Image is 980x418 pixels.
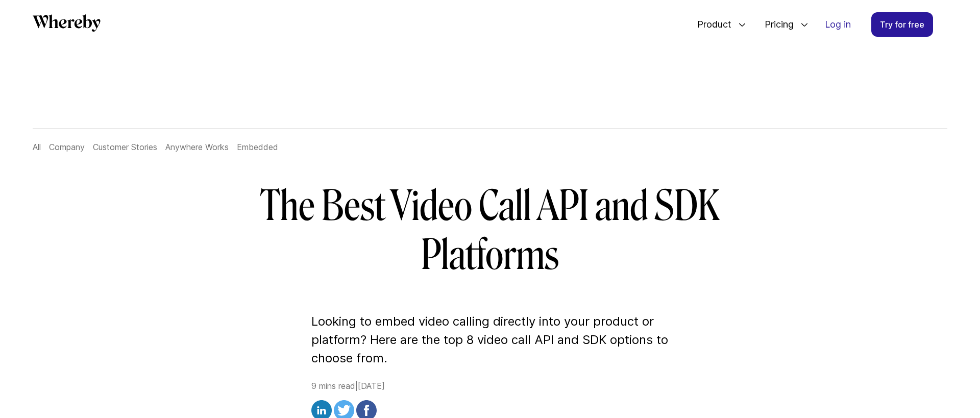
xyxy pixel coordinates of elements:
p: Looking to embed video calling directly into your product or platform? Here are the top 8 video c... [311,312,669,367]
a: Embedded [237,142,278,152]
a: Log in [817,13,859,36]
a: Try for free [871,12,933,37]
a: Whereby [33,14,101,35]
svg: Whereby [33,14,101,32]
span: Pricing [754,8,796,41]
a: All [33,142,41,152]
h1: The Best Video Call API and SDK Platforms [196,182,784,280]
a: Anywhere Works [165,142,229,152]
a: Customer Stories [93,142,157,152]
a: Company [49,142,85,152]
span: Product [687,8,734,41]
